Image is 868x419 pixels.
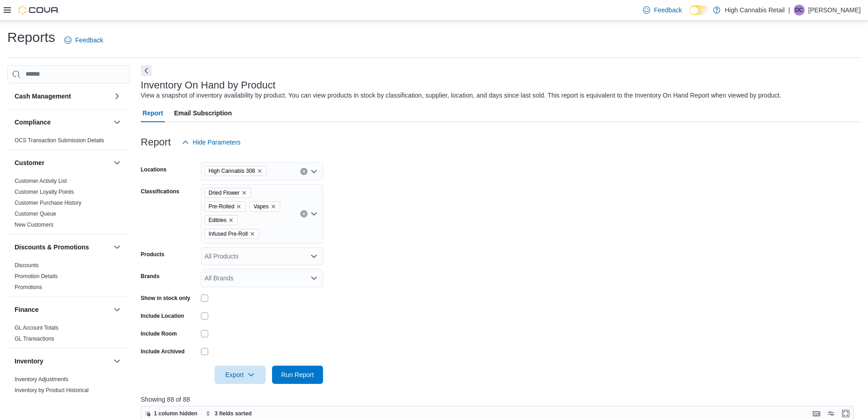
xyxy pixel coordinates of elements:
[112,242,123,253] button: Discounts & Promotions
[141,348,185,355] label: Include Archived
[15,376,68,383] span: Inventory Adjustments
[15,158,110,167] button: Customer
[15,178,67,184] a: Customer Activity List
[310,168,318,175] button: Open list of options
[725,5,785,16] p: High Cannabis Retail
[141,137,171,148] h3: Report
[15,376,68,383] a: Inventory Adjustments
[654,5,682,15] span: Feedback
[15,357,110,366] button: Inventory
[15,221,53,228] span: New Customers
[209,166,255,176] span: High Cannabis 308
[15,387,89,393] a: Inventory by Product Historical
[112,304,123,315] button: Finance
[112,117,123,128] button: Compliance
[141,408,201,419] button: 1 column hidden
[310,253,318,260] button: Open list of options
[141,251,164,258] label: Products
[639,1,685,19] a: Feedback
[143,104,163,122] span: Report
[112,356,123,367] button: Inventory
[281,370,314,379] span: Run Report
[15,177,67,185] span: Customer Activity List
[15,284,42,290] a: Promotions
[15,189,74,195] a: Customer Loyalty Points
[215,410,252,417] span: 3 fields sorted
[15,305,110,314] button: Finance
[15,210,56,217] span: Customer Queue
[112,157,123,168] button: Customer
[300,210,308,217] button: Clear input
[154,410,197,417] span: 1 column hidden
[795,5,803,16] span: DC
[15,211,56,217] a: Customer Queue
[228,217,234,223] button: Remove Edibles from selection in this group
[271,204,276,209] button: Remove Vapes from selection in this group
[15,92,110,101] button: Cash Management
[141,188,180,195] label: Classifications
[61,31,107,49] a: Feedback
[15,137,104,144] span: OCS Transaction Submission Details
[141,273,159,280] label: Brands
[209,216,226,225] span: Edibles
[15,284,42,291] span: Promotions
[7,135,130,150] div: Compliance
[7,176,130,234] div: Customer
[794,5,805,16] div: Duncan Crouse
[15,305,39,314] h3: Finance
[15,387,89,394] span: Inventory by Product Historical
[257,168,262,174] button: Remove High Cannabis 308 from selection in this group
[174,104,232,122] span: Email Subscription
[178,133,244,151] button: Hide Parameters
[205,229,259,239] span: Infused Pre-Roll
[7,322,130,348] div: Finance
[205,215,238,225] span: Edibles
[15,243,110,252] button: Discounts & Promotions
[272,366,323,384] button: Run Report
[300,168,308,175] button: Clear input
[811,408,822,419] button: Keyboard shortcuts
[193,138,241,147] span: Hide Parameters
[15,92,71,101] h3: Cash Management
[7,28,55,47] h1: Reports
[141,91,781,100] div: View a snapshot of inventory availability by product. You can view products in stock by classific...
[209,229,248,238] span: Infused Pre-Roll
[15,200,82,206] a: Customer Purchase History
[15,188,74,196] span: Customer Loyalty Points
[236,204,241,209] button: Remove Pre-Rolled from selection in this group
[205,166,267,176] span: High Cannabis 308
[310,274,318,282] button: Open list of options
[249,202,280,212] span: Vapes
[141,395,861,404] p: Showing 88 of 88
[15,335,54,342] span: GL Transactions
[215,366,266,384] button: Export
[15,336,54,342] a: GL Transactions
[15,243,89,252] h3: Discounts & Promotions
[15,158,44,167] h3: Customer
[15,273,58,280] span: Promotion Details
[7,260,130,296] div: Discounts & Promotions
[250,231,255,237] button: Remove Infused Pre-Roll from selection in this group
[141,312,184,320] label: Include Location
[15,398,91,405] span: Inventory On Hand by Package
[808,5,861,16] p: [PERSON_NAME]
[840,408,851,419] button: Enter fullscreen
[141,166,167,173] label: Locations
[112,91,123,102] button: Cash Management
[75,36,103,45] span: Feedback
[205,202,246,212] span: Pre-Rolled
[788,5,790,16] p: |
[826,408,837,419] button: Display options
[15,357,43,366] h3: Inventory
[253,202,268,211] span: Vapes
[15,222,53,228] a: New Customers
[209,202,235,211] span: Pre-Rolled
[241,190,247,196] button: Remove Dried Flower from selection in this group
[205,188,251,198] span: Dried Flower
[15,325,58,331] a: GL Account Totals
[141,80,276,91] h3: Inventory On Hand by Product
[202,408,255,419] button: 3 fields sorted
[15,137,104,144] a: OCS Transaction Submission Details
